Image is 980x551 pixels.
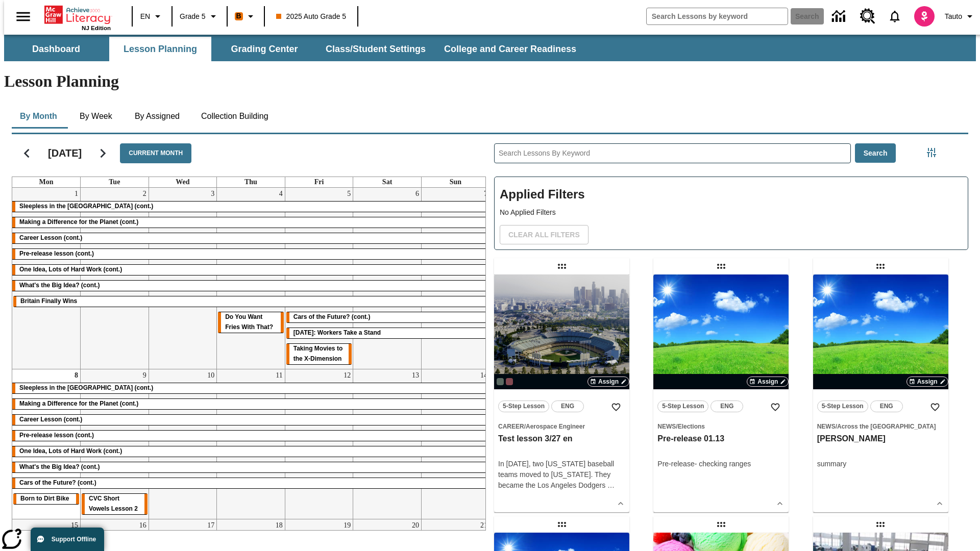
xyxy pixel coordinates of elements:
div: Sleepless in the Animal Kingdom (cont.) [12,202,489,212]
a: September 14, 2025 [478,369,489,382]
span: News [817,423,836,430]
div: Do You Want Fries With That? [218,312,284,333]
a: September 5, 2025 [345,188,353,200]
a: September 20, 2025 [410,519,421,532]
a: September 2, 2025 [141,188,149,200]
button: Next [90,140,116,166]
div: In [DATE], two [US_STATE] baseball teams moved to [US_STATE]. They became the Los Angeles Dodgers [498,459,625,491]
span: Aerospace Engineer [526,423,585,430]
span: Making a Difference for the Planet (cont.) [19,400,138,407]
div: Draggable lesson: Ready step order [554,516,570,533]
span: Pre-release lesson (cont.) [19,432,94,439]
span: Britain Finally Wins [20,297,77,305]
button: Grading Center [213,37,315,61]
button: By Week [70,104,121,129]
span: Assign [757,377,778,386]
a: September 8, 2025 [72,369,80,382]
span: NJ Edition [82,25,111,31]
button: Show Details [932,496,947,511]
div: Cars of the Future? (cont.) [286,312,489,322]
p: No Applied Filters [500,207,963,218]
span: Topic: News/Across the US [817,421,944,432]
a: September 12, 2025 [341,369,353,382]
a: Home [44,5,111,25]
div: Draggable lesson: Test regular lesson [713,516,729,533]
a: Monday [37,177,56,187]
button: Lesson Planning [109,37,211,61]
div: lesson details [813,274,948,512]
button: Assign Choose Dates [587,377,629,387]
div: OL 2025 Auto Grade 12 [506,378,513,385]
button: Grade: Grade 5, Select a grade [176,7,224,26]
span: Career Lesson (cont.) [19,416,82,423]
div: CVC Short Vowels Lesson 2 [82,494,148,514]
span: Sleepless in the Animal Kingdom (cont.) [19,384,153,391]
div: What's the Big Idea? (cont.) [12,462,489,472]
h3: olga inkwell [817,434,944,444]
h3: Test lesson 3/27 en [498,434,625,444]
span: / [836,423,837,430]
span: ENG [561,401,574,412]
button: Filters Side menu [921,142,942,163]
div: OL 2025 Auto Grade 6 [497,378,504,385]
td: September 7, 2025 [421,188,489,369]
h2: [DATE] [48,147,82,159]
span: 5-Step Lesson [662,401,704,412]
input: Search Lessons By Keyword [495,144,850,163]
span: … [607,481,615,489]
span: Across the [GEOGRAPHIC_DATA] [837,423,936,430]
button: Select a new avatar [908,3,941,30]
a: Data Center [826,3,854,31]
div: Home [44,4,111,31]
td: September 9, 2025 [81,369,149,519]
button: Add to Favorites [607,398,625,416]
td: September 2, 2025 [81,188,149,369]
input: search field [647,8,788,24]
span: ENG [720,401,733,412]
button: Search [855,143,896,163]
a: September 3, 2025 [209,188,216,200]
button: Assign Choose Dates [906,377,948,387]
button: College and Career Readiness [436,37,584,61]
button: Support Offline [31,528,104,551]
div: Career Lesson (cont.) [12,233,489,243]
td: September 14, 2025 [421,369,489,519]
span: Topic: News/Elections [657,421,785,432]
a: September 10, 2025 [205,369,216,382]
div: SubNavbar [4,37,585,61]
span: ENG [880,401,893,412]
a: September 4, 2025 [277,188,285,200]
span: Grade 5 [180,11,206,22]
a: Tuesday [107,177,122,187]
span: Topic: Career/Aerospace Engineer [498,421,625,432]
span: Do You Want Fries With That? [225,313,273,331]
div: Career Lesson (cont.) [12,415,489,425]
button: Class/Student Settings [317,37,434,61]
td: September 5, 2025 [285,188,353,369]
div: Draggable lesson: Pre-release 01.13 [713,258,729,274]
div: What's the Big Idea? (cont.) [12,281,489,291]
a: September 21, 2025 [478,519,489,532]
a: Sunday [448,177,463,187]
td: September 4, 2025 [217,188,285,369]
button: Dashboard [5,37,107,61]
span: Cars of the Future? (cont.) [19,479,96,486]
a: September 19, 2025 [341,519,353,532]
span: One Idea, Lots of Hard Work (cont.) [19,447,122,455]
button: Collection Building [193,104,277,129]
a: September 1, 2025 [72,188,80,200]
td: September 10, 2025 [149,369,217,519]
div: Taking Movies to the X-Dimension [286,344,352,364]
div: Draggable lesson: Test lesson 3/27 en [554,258,570,274]
div: Applied Filters [494,177,968,250]
span: Support Offline [52,536,96,543]
div: Sleepless in the Animal Kingdom (cont.) [12,383,489,393]
div: lesson details [494,274,629,512]
button: Current Month [120,143,191,163]
td: September 3, 2025 [149,188,217,369]
span: Elections [678,423,705,430]
span: / [524,423,526,430]
div: lesson details [653,274,789,512]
